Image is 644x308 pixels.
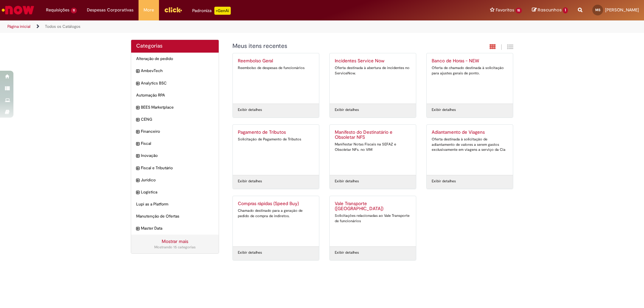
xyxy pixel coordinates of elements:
i: expandir categoria Jurídico [136,177,139,184]
i: Exibição em cartão [490,44,496,50]
span: 15 [516,8,522,13]
a: Exibir detalhes [432,107,456,113]
span: Fiscal e Tributário [141,165,214,171]
i: expandir categoria Logistica [136,189,139,196]
span: Jurídico [141,177,214,183]
div: expandir categoria Master Data Master Data [131,222,219,235]
a: Exibir detalhes [238,179,262,184]
div: expandir categoria Fiscal e Tributário Fiscal e Tributário [131,162,219,174]
h2: Compras rápidas (Speed Buy) [238,201,314,206]
div: expandir categoria BEES Marketplace BEES Marketplace [131,101,219,114]
div: Solicitação de Pagamento de Tributos [238,137,314,142]
div: Padroniza [192,7,231,15]
div: expandir categoria Logistica Logistica [131,186,219,198]
div: Oferta destinada à solicitação de adiantamento de valores a serem gastos exclusivamente em viagen... [432,137,508,152]
a: Mostrar mais [162,238,188,244]
div: expandir categoria CENG CENG [131,113,219,126]
h2: Incidentes Service Now [335,58,411,64]
a: Todos os Catálogos [45,24,80,29]
div: Chamado destinado para a geração de pedido de compra de indiretos. [238,208,314,219]
a: Adiantamento de Viagens Oferta destinada à solicitação de adiantamento de valores a serem gastos ... [427,125,513,175]
div: expandir categoria Analytics BSC Analytics BSC [131,77,219,89]
span: Alteração de pedido [136,56,214,62]
span: 1 [563,7,568,13]
div: Manifestar Notas Fiscais na SEFAZ e Obsoletar NFs. no VIM [335,142,411,152]
a: Rascunhos [532,7,568,13]
span: Inovação [141,153,214,159]
h2: Vale Transporte (VT) [335,201,411,212]
span: AmbevTech [141,68,214,74]
a: Banco de Horas - NEW Oferta de chamado destinada à solicitação para ajustes gerais de ponto. [427,53,513,104]
h2: Reembolso Geral [238,58,314,64]
span: 11 [71,8,77,13]
a: Exibir detalhes [335,179,359,184]
i: expandir categoria BEES Marketplace [136,105,139,111]
a: Incidentes Service Now Oferta destinada à abertura de incidentes no ServiceNow. [330,53,416,104]
i: Exibição de grade [507,44,513,50]
i: expandir categoria Fiscal [136,141,139,147]
a: Exibir detalhes [432,179,456,184]
h1: {"description":"","title":"Meus itens recentes"} Categoria [232,43,441,50]
span: Logistica [141,189,214,195]
span: Financeiro [141,129,214,134]
h2: Banco de Horas - NEW [432,58,508,64]
h2: Adiantamento de Viagens [432,130,508,135]
span: CENG [141,117,214,122]
a: Compras rápidas (Speed Buy) Chamado destinado para a geração de pedido de compra de indiretos. [233,196,319,246]
h2: Pagamento de Tributos [238,130,314,135]
span: Despesas Corporativas [87,7,133,13]
i: expandir categoria Analytics BSC [136,80,139,87]
a: Exibir detalhes [335,250,359,255]
div: Oferta destinada à abertura de incidentes no ServiceNow. [335,65,411,76]
i: expandir categoria Fiscal e Tributário [136,165,139,172]
div: Automação RPA [131,89,219,102]
i: expandir categoria CENG [136,117,139,123]
span: Analytics BSC [141,80,214,86]
div: expandir categoria Inovação Inovação [131,149,219,162]
i: expandir categoria Master Data [136,226,139,232]
span: Automação RPA [136,93,214,98]
div: Manutenção de Ofertas [131,210,219,223]
a: Pagamento de Tributos Solicitação de Pagamento de Tributos [233,125,319,175]
span: Rascunhos [538,7,562,13]
span: Favoritos [496,7,514,13]
a: Exibir detalhes [238,250,262,255]
img: click_logo_yellow_360x200.png [164,5,182,15]
span: More [144,7,154,13]
div: Reembolso de despesas de funcionários [238,65,314,71]
i: expandir categoria Inovação [136,153,139,160]
span: Master Data [141,226,214,231]
a: Manifesto do Destinatário e Obsoletar NFS Manifestar Notas Fiscais na SEFAZ e Obsoletar NFs. no VIM [330,125,416,175]
a: Reembolso Geral Reembolso de despesas de funcionários [233,53,319,104]
i: expandir categoria AmbevTech [136,68,139,75]
div: expandir categoria Fiscal Fiscal [131,137,219,150]
ul: Trilhas de página [5,20,424,33]
h2: Manifesto do Destinatário e Obsoletar NFS [335,130,411,140]
ul: Categorias [131,53,219,235]
span: | [501,43,502,51]
div: Alteração de pedido [131,53,219,65]
span: MS [595,8,600,12]
a: Exibir detalhes [238,107,262,113]
div: expandir categoria Financeiro Financeiro [131,125,219,138]
span: [PERSON_NAME] [605,7,639,13]
span: Fiscal [141,141,214,146]
h2: Categorias [136,43,214,49]
span: BEES Marketplace [141,105,214,110]
span: Requisições [46,7,69,13]
span: Lupi as a Platform [136,201,214,207]
a: Página inicial [7,24,31,29]
a: Vale Transporte ([GEOGRAPHIC_DATA]) Solicitações relacionadas ao Vale Transporte de funcionários [330,196,416,246]
div: Oferta de chamado destinada à solicitação para ajustes gerais de ponto. [432,65,508,76]
a: Exibir detalhes [335,107,359,113]
div: expandir categoria AmbevTech AmbevTech [131,65,219,77]
div: Solicitações relacionadas ao Vale Transporte de funcionários [335,213,411,224]
i: expandir categoria Financeiro [136,129,139,135]
div: expandir categoria Jurídico Jurídico [131,174,219,186]
div: Lupi as a Platform [131,198,219,210]
div: Mostrando 15 categorias [136,245,214,250]
img: ServiceNow [1,3,35,17]
p: +GenAi [214,7,231,15]
span: Manutenção de Ofertas [136,213,214,219]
